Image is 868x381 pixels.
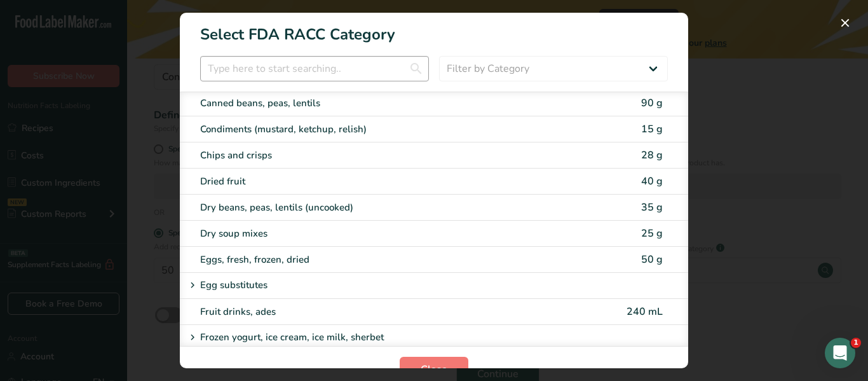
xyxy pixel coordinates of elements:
span: Close [421,362,447,377]
div: Dried fruit [200,174,561,189]
span: 40 g [641,174,663,188]
div: Dry beans, peas, lentils (uncooked) [200,200,561,215]
div: Eggs, fresh, frozen, dried [200,253,561,267]
span: 25 g [641,226,663,240]
input: Type here to start searching.. [200,56,429,81]
p: Egg substitutes [200,278,268,293]
span: 50 g [641,253,663,267]
iframe: Intercom live chat [825,338,855,368]
div: Condiments (mustard, ketchup, relish) [200,122,561,137]
h1: Select FDA RACC Category [180,13,688,46]
div: Chips and crisps [200,148,561,163]
div: Fruit drinks, ades [200,305,561,319]
span: 1 [851,338,861,348]
p: Frozen yogurt, ice cream, ice milk, sherbet [200,330,384,345]
span: 28 g [641,148,663,162]
div: Canned beans, peas, lentils [200,96,561,111]
span: 35 g [641,200,663,214]
span: 240 mL [627,305,663,319]
span: 15 g [641,122,663,136]
span: 90 g [641,96,663,110]
div: Dry soup mixes [200,226,561,241]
